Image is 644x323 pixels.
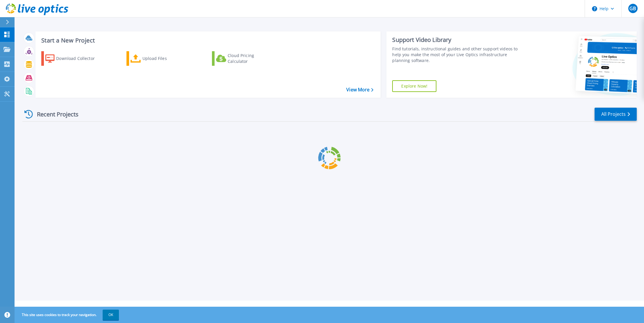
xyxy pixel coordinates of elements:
[56,53,103,64] div: Download Collector
[22,107,86,121] div: Recent Projects
[16,310,119,320] span: This site uses cookies to track your navigation.
[228,53,274,64] div: Cloud Pricing Calculator
[629,6,636,11] span: GB
[392,36,521,44] div: Support Video Library
[392,46,521,63] div: Find tutorials, instructional guides and other support videos to help you make the most of your L...
[212,51,277,66] a: Cloud Pricing Calculator
[595,108,637,121] a: All Projects
[142,53,189,64] div: Upload Files
[41,37,373,44] h3: Start a New Project
[392,80,436,92] a: Explore Now!
[126,51,191,66] a: Upload Files
[346,87,373,93] a: View More
[41,51,106,66] a: Download Collector
[103,310,119,320] button: OK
